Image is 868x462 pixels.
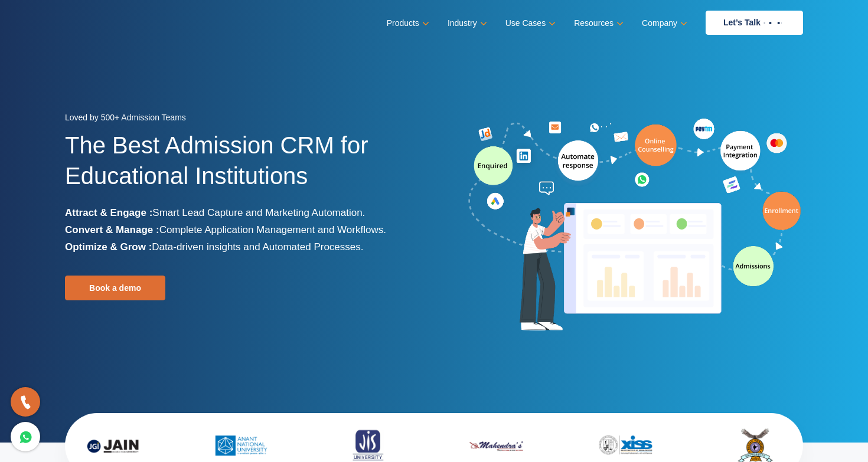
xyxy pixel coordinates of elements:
div: Loved by 500+ Admission Teams [65,109,425,130]
a: Book a demo [65,276,165,300]
b: Attract & Engage : [65,207,152,218]
a: Industry [448,15,485,32]
a: Company [642,15,685,32]
a: Use Cases [505,15,553,32]
a: Let’s Talk [706,11,803,35]
a: Products [387,15,427,32]
span: Data-driven insights and Automated Processes. [152,241,363,253]
span: Complete Application Management and Workflows. [159,224,386,235]
b: Convert & Manage : [65,224,159,235]
b: Optimize & Grow : [65,241,152,253]
h1: The Best Admission CRM for Educational Institutions [65,130,425,204]
img: admission-software-home-page-header [466,116,803,336]
a: Resources [574,15,621,32]
span: Smart Lead Capture and Marketing Automation. [152,207,365,218]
